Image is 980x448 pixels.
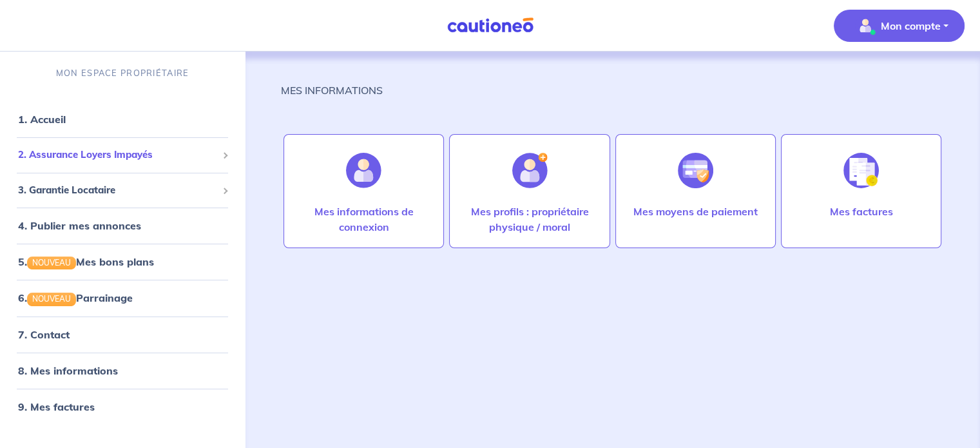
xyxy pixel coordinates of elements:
[5,106,240,132] div: 1. Accueil
[18,364,118,377] a: 8. Mes informations
[5,142,240,168] div: 2. Assurance Loyers Impayés
[18,400,95,413] a: 9. Mes factures
[512,153,548,188] img: illu_account_add.svg
[834,10,965,42] button: illu_account_valid_menu.svgMon compte
[442,17,539,34] img: Cautioneo
[881,18,941,34] p: Mon compte
[18,328,70,341] a: 7. Contact
[829,204,892,219] p: Mes factures
[297,204,430,235] p: Mes informations de connexion
[18,183,217,198] span: 3. Garantie Locataire
[18,148,217,162] span: 2. Assurance Loyers Impayés
[843,153,879,188] img: illu_invoice.svg
[5,249,240,275] div: 5.NOUVEAUMes bons plans
[5,178,240,203] div: 3. Garantie Locataire
[5,213,240,239] div: 4. Publier mes annonces
[5,358,240,384] div: 8. Mes informations
[463,204,596,235] p: Mes profils : propriétaire physique / moral
[855,15,876,36] img: illu_account_valid_menu.svg
[18,255,154,268] a: 5.NOUVEAUMes bons plans
[18,219,141,232] a: 4. Publier mes annonces
[18,291,133,304] a: 6.NOUVEAUParrainage
[678,153,713,188] img: illu_credit_card_no_anim.svg
[5,322,240,347] div: 7. Contact
[5,394,240,420] div: 9. Mes factures
[346,153,381,188] img: illu_account.svg
[633,204,758,219] p: Mes moyens de paiement
[5,285,240,311] div: 6.NOUVEAUParrainage
[281,83,383,98] p: MES INFORMATIONS
[18,113,66,126] a: 1. Accueil
[56,67,189,79] p: MON ESPACE PROPRIÉTAIRE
